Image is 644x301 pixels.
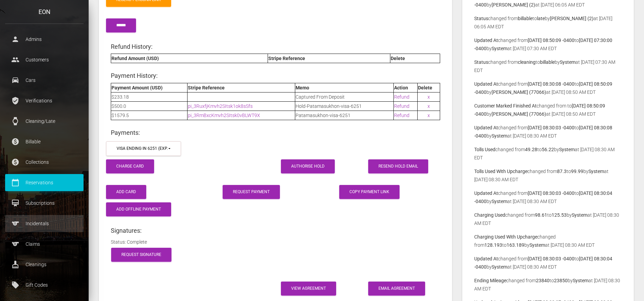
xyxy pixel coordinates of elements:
[368,159,428,173] a: Resend Hold Email
[295,83,393,92] th: Memo
[223,185,280,199] a: Request Payment
[492,2,535,8] b: [PERSON_NAME] (2)
[474,80,622,96] p: changed from to by at [DATE] 08:50 AM EDT
[5,92,84,109] a: verified_user Verifications
[552,212,567,218] b: 125.53
[507,242,524,248] b: 163.189
[339,185,400,199] button: Copy payment link
[528,81,574,87] b: [DATE] 08:30:08 -0400
[188,103,253,109] a: pi_3RuxfjKmvh2SItsk1ok8sSfs
[10,239,78,249] p: Claims
[5,31,84,48] a: person Admins
[554,278,568,283] b: 23850
[106,202,171,216] button: Add Offline Payment
[10,116,78,126] p: Cleaning/Late
[10,55,78,65] p: Customers
[5,133,84,150] a: paid Billable
[474,102,622,118] p: changed from to by at [DATE] 08:50 AM EDT
[525,147,537,152] b: 49.28
[10,75,78,85] p: Cars
[111,101,188,111] td: $500.0
[474,256,498,261] b: Updated At
[106,185,146,199] button: Add Card
[492,111,546,117] b: [PERSON_NAME] (77066)
[557,169,567,174] b: 87.3
[474,125,498,130] b: Updated At
[474,103,537,109] b: Customer Marked Finished At
[492,89,546,95] b: [PERSON_NAME] (77066)
[394,103,409,109] a: Refund
[5,51,84,68] a: people Customers
[518,16,533,21] b: billable
[428,103,430,109] a: x
[368,282,425,296] a: Email Agreement
[536,278,550,283] b: 23840
[572,212,587,218] b: System
[474,212,505,218] b: Charging Used
[528,190,574,196] b: [DATE] 08:30:03 -0400
[111,83,188,92] th: Payment Amount (USD)
[474,233,622,249] p: changed from to by at [DATE] 08:30 AM EDT
[106,159,154,173] button: Charge Card
[474,189,622,205] p: changed from to by at [DATE] 08:30 AM EDT
[474,16,488,21] b: Status
[10,137,78,147] p: Billable
[5,276,84,293] a: local_offer Gift Codes
[535,212,547,218] b: 98.61
[474,81,498,87] b: Updated At
[10,198,78,208] p: Subscriptions
[111,54,268,63] th: Refund Amount (USD)
[5,195,84,212] a: card_membership Subscriptions
[573,278,588,283] b: System
[281,159,335,173] button: Authorise Hold
[542,147,554,152] b: 56.22
[528,125,574,130] b: [DATE] 08:30:03 -0400
[281,282,336,296] a: View Agreement
[474,278,506,283] b: Ending Mileage
[474,59,488,65] b: Status
[474,14,622,31] p: changed from to by at [DATE] 06:05 AM EDT
[529,242,545,248] b: System
[474,211,622,227] p: changed from to by at [DATE] 08:30 AM EDT
[106,238,445,246] div: Status: Complete
[474,58,622,74] p: changed from to by at [DATE] 07:30 AM EDT
[111,71,440,80] h4: Payment History:
[188,113,260,118] a: pi_3RmBxcKmvh2SItsk0vBLWT9X
[10,34,78,44] p: Admins
[188,83,295,92] th: Stripe Reference
[474,169,527,174] b: Tolls Used With Upcharge
[10,157,78,167] p: Collections
[492,46,507,51] b: System
[518,59,536,65] b: cleaning
[474,147,495,152] b: Tolls Used
[474,276,622,293] p: changed from to by at [DATE] 08:30 AM EDT
[5,215,84,232] a: sports Incidentals
[10,280,78,290] p: Gift Codes
[484,242,502,248] b: 128.193
[474,124,622,140] p: changed from to by at [DATE] 08:30 AM EDT
[295,111,393,120] td: Patamasukhon-visa-6251
[268,54,390,63] th: Stripe Reference
[111,92,188,101] td: $233.18
[428,113,430,118] a: x
[111,111,188,120] td: $1579.5
[540,59,555,65] b: billable
[474,38,498,43] b: Updated At
[295,101,393,111] td: Hold-Patamasukhon-visa-6251
[474,234,537,240] b: Charging Used With Upcharge
[528,256,574,261] b: [DATE] 08:30:03 -0400
[390,54,440,63] th: Delete
[117,146,167,152] div: visa ending in 6251 (exp. 5/2032)
[492,133,507,139] b: System
[5,256,84,273] a: cleaning_services Cleanings
[5,154,84,171] a: paid Collections
[492,264,507,270] b: System
[559,147,575,152] b: System
[474,167,622,184] p: changed from to by at [DATE] 08:30 AM EDT
[474,190,498,196] b: Updated At
[537,16,545,21] b: late
[474,36,622,53] p: changed from to by at [DATE] 07:30 AM EDT
[10,259,78,270] p: Cleanings
[111,226,440,235] h4: Signatures:
[10,218,78,229] p: Incidentals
